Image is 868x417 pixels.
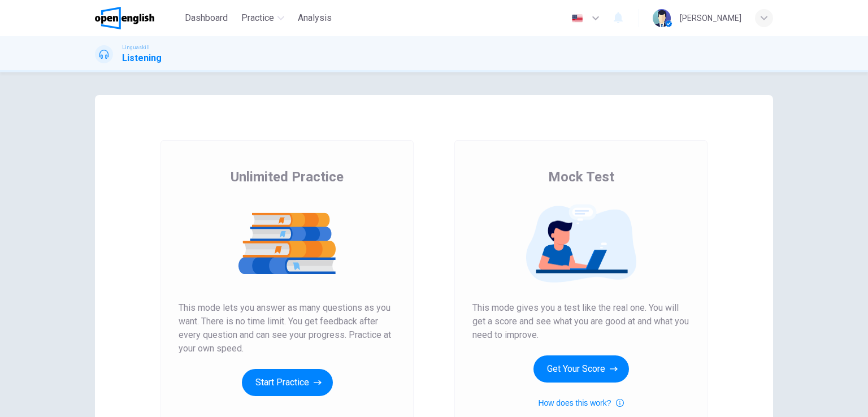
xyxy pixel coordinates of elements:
a: OpenEnglish logo [95,7,180,29]
img: Profile picture [653,9,671,27]
span: This mode gives you a test like the real one. You will get a score and see what you are good at a... [472,301,689,342]
span: This mode lets you answer as many questions as you want. There is no time limit. You get feedback... [179,301,396,355]
img: OpenEnglish logo [95,7,154,29]
button: Practice [237,8,289,28]
button: Get Your Score [533,355,629,383]
span: Dashboard [185,11,228,25]
span: Linguaskill [122,44,150,51]
div: [PERSON_NAME] [680,11,741,25]
button: Start Practice [242,369,333,396]
span: Mock Test [548,168,614,186]
span: Practice [241,11,274,25]
button: Analysis [293,8,336,28]
h1: Listening [122,51,162,65]
button: Dashboard [180,8,232,28]
img: en [570,14,584,23]
span: Analysis [298,11,332,25]
span: Unlimited Practice [231,168,344,186]
button: How does this work? [538,396,623,410]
